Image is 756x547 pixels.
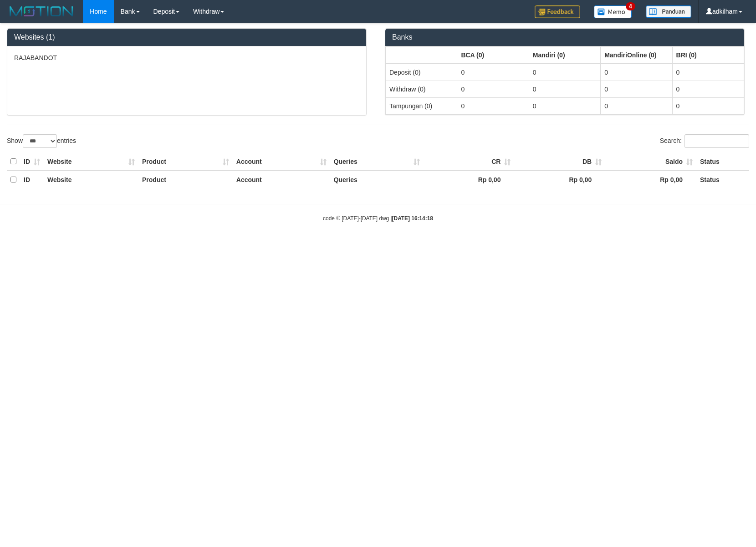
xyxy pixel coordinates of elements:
th: Account [233,171,330,188]
img: MOTION_logo.png [7,5,76,18]
th: Rp 0,00 [424,171,515,188]
th: Product [138,153,233,171]
td: 0 [457,97,529,114]
td: 0 [672,97,744,114]
th: Group: activate to sort column ascending [601,46,672,64]
td: 0 [601,81,672,97]
th: CR [424,153,515,171]
img: Button%20Memo.svg [594,5,632,18]
th: Status [696,153,749,171]
td: Tampungan (0) [386,97,457,114]
select: Showentries [23,134,57,148]
td: 0 [529,97,600,114]
h3: Websites (1) [14,33,359,41]
input: Search: [684,134,749,148]
h3: Banks [392,33,737,41]
td: 0 [672,64,744,81]
td: 0 [601,97,672,114]
label: Search: [660,134,749,148]
th: Saldo [605,153,696,171]
th: DB [514,153,605,171]
img: panduan.png [646,5,691,18]
th: Rp 0,00 [605,171,696,188]
strong: [DATE] 16:14:18 [392,215,433,222]
span: 4 [626,2,635,10]
th: Queries [330,171,424,188]
td: 0 [529,81,600,97]
th: Product [138,171,233,188]
th: Website [44,171,138,188]
img: Feedback.jpg [535,5,580,18]
td: 0 [457,81,529,97]
td: Deposit (0) [386,64,457,81]
label: Show entries [7,134,76,148]
th: Group: activate to sort column ascending [529,46,600,64]
td: Withdraw (0) [386,81,457,97]
th: Group: activate to sort column ascending [672,46,744,64]
th: ID [20,153,44,171]
td: 0 [457,64,529,81]
th: Queries [330,153,424,171]
td: 0 [601,64,672,81]
td: 0 [672,81,744,97]
th: Account [233,153,330,171]
th: Group: activate to sort column ascending [386,46,457,64]
p: RAJABANDOT [14,53,359,62]
th: Status [696,171,749,188]
th: Website [44,153,138,171]
td: 0 [529,64,600,81]
th: Rp 0,00 [514,171,605,188]
th: Group: activate to sort column ascending [457,46,529,64]
th: ID [20,171,44,188]
small: code © [DATE]-[DATE] dwg | [323,215,433,222]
